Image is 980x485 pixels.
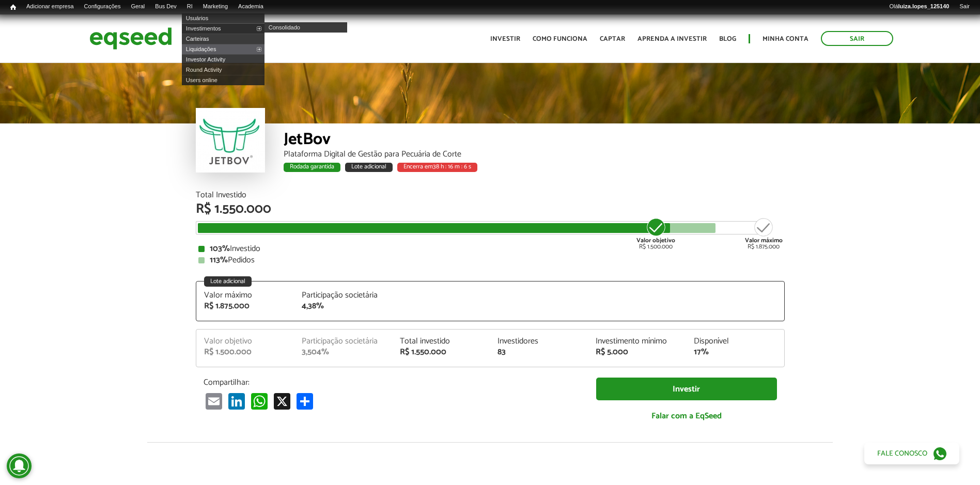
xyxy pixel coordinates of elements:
[596,378,777,401] a: Investir
[150,3,182,11] a: Bus Dev
[694,348,776,356] div: 17%
[497,337,580,346] div: Investidores
[198,3,233,11] a: Marketing
[284,163,340,172] div: Rodada garantida
[596,348,678,356] div: R$ 5.000
[497,348,580,356] div: 83
[5,3,21,12] a: Início
[864,443,959,464] a: Fale conosco
[204,291,287,300] div: Valor máximo
[196,191,785,199] div: Total Investido
[284,131,785,150] div: JetBov
[397,163,477,172] div: Encerra em
[302,348,384,356] div: 3,504%
[596,337,678,346] div: Investimento mínimo
[210,242,230,256] strong: 103%
[79,3,126,11] a: Configurações
[196,202,785,216] div: R$ 1.550.000
[763,36,808,42] a: Minha conta
[226,393,247,410] a: LinkedIn
[490,36,520,42] a: Investir
[433,162,471,171] span: 38 h : 16 m : 6 s
[745,217,783,250] div: R$ 1.875.000
[636,236,675,245] strong: Valor objetivo
[204,302,287,310] div: R$ 1.875.000
[821,31,893,46] a: Sair
[400,348,483,356] div: R$ 1.550.000
[302,337,384,346] div: Participação societária
[596,405,777,427] a: Falar com a EqSeed
[302,291,384,300] div: Participação societária
[204,337,287,346] div: Valor objetivo
[719,36,736,42] a: Blog
[600,36,625,42] a: Captar
[10,4,16,11] span: Início
[204,348,287,356] div: R$ 1.500.000
[204,378,581,387] p: Compartilhar:
[284,150,785,159] div: Plataforma Digital de Gestão para Pecuária de Corte
[533,36,587,42] a: Como funciona
[204,393,224,410] a: Email
[345,163,393,172] div: Lote adicional
[637,36,707,42] a: Aprenda a investir
[198,256,782,264] div: Pedidos
[182,13,265,23] a: Usuários
[233,3,269,11] a: Academia
[884,3,954,11] a: Oláluiza.lopes_125140
[400,337,483,346] div: Total investido
[198,245,782,253] div: Investido
[954,3,975,11] a: Sair
[745,236,783,245] strong: Valor máximo
[898,3,950,9] strong: luiza.lopes_125140
[126,3,150,11] a: Geral
[182,3,198,11] a: RI
[21,3,79,11] a: Adicionar empresa
[636,217,675,250] div: R$ 1.500.000
[294,393,315,410] a: Compartilhar
[272,393,292,410] a: X
[204,276,252,287] div: Lote adicional
[249,393,270,410] a: WhatsApp
[694,337,776,346] div: Disponível
[89,25,172,52] img: EqSeed
[210,253,228,267] strong: 113%
[302,302,384,310] div: 4,38%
